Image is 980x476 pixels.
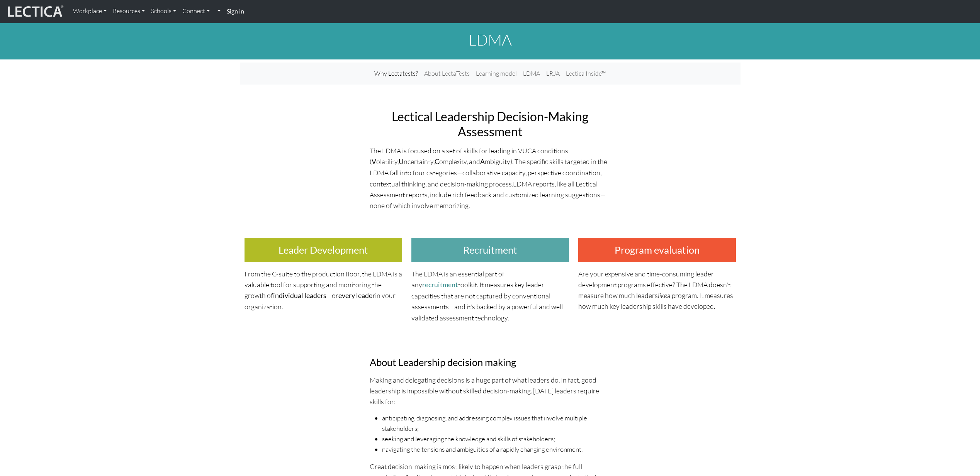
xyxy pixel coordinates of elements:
strong: A [480,158,485,166]
a: Resources [110,3,148,19]
a: Learning model [473,66,520,81]
strong: C [435,158,439,166]
a: LRJA [543,66,563,81]
a: Why Lectatests? [371,66,421,81]
h3: Program evaluation [578,238,736,262]
a: LDMA [520,66,543,81]
img: lecticalive [6,4,64,19]
p: From the C-suite to the production floor, the LDMA is a valuable tool for supporting and monitori... [245,268,402,312]
h1: LDMA [240,30,741,49]
a: recruitment [422,281,458,289]
a: Workplace [70,3,110,19]
li: seeking and leveraging the knowledge and skills of stakeholders; [382,434,611,444]
p: Making and delegating decisions is a huge part of what leaders do. In fact, good leadership is im... [370,374,611,407]
p: The LDMA is an essential part of any toolkit. It measures key leader capacities that are not capt... [411,268,569,323]
li: anticipating, diagnosing, and addressing complex issues that involve multiple stakeholders; [382,413,611,434]
strong: Sign in [227,7,244,15]
strong: individual leaders [273,291,326,300]
p: The LDMA is focused on a set of skills for leading in VUCA conditions ( olatility, ncertainty, om... [370,145,611,211]
a: About LectaTests [421,66,473,81]
strong: V [372,158,376,166]
a: Schools [148,3,179,19]
h2: Lectical Leadership Decision-Making Assessment [370,109,611,139]
h3: Recruitment [411,238,569,262]
a: Sign in [224,3,247,20]
h3: About Leadership decision making [370,356,611,368]
strong: U [399,158,404,166]
li: navigating the tensions and ambiguities of a rapidly changing environment. [382,444,611,455]
strong: every leader [338,291,375,300]
p: Are your expensive and time-consuming leader development programs effective? The LDMA doesn't mea... [578,268,736,312]
a: Connect [179,3,213,19]
i: like [658,291,667,300]
h3: Leader Development [245,238,402,262]
a: Lectica Inside™ [563,66,609,81]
